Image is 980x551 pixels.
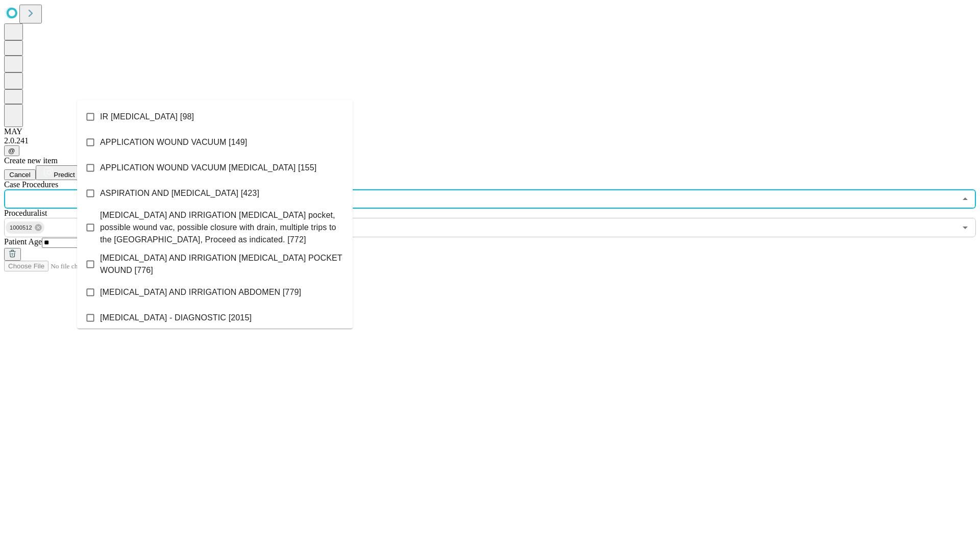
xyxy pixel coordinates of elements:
span: Patient Age [4,237,42,246]
button: Cancel [4,169,36,180]
span: Cancel [9,171,31,179]
span: [MEDICAL_DATA] AND IRRIGATION [MEDICAL_DATA] pocket, possible wound vac, possible closure with dr... [100,209,345,246]
span: Predict [54,171,75,179]
span: Proceduralist [4,209,47,217]
span: [MEDICAL_DATA] - DIAGNOSTIC [2015] [100,312,252,324]
button: Close [958,192,972,206]
span: Create new item [4,156,58,165]
button: Predict [36,165,83,180]
span: IR [MEDICAL_DATA] [98] [100,111,194,123]
span: APPLICATION WOUND VACUUM [149] [100,136,247,148]
span: APPLICATION WOUND VACUUM [MEDICAL_DATA] [155] [100,162,316,174]
div: MAY [4,127,976,136]
span: ASPIRATION AND [MEDICAL_DATA] [423] [100,187,259,199]
span: Scheduled Procedure [4,180,58,189]
span: 1000512 [6,222,36,234]
div: 2.0.241 [4,136,976,145]
button: @ [4,145,19,156]
span: @ [8,147,15,155]
button: Open [958,220,972,235]
div: 1000512 [6,221,44,234]
span: [MEDICAL_DATA] AND IRRIGATION [MEDICAL_DATA] POCKET WOUND [776] [100,252,345,277]
span: [MEDICAL_DATA] AND IRRIGATION ABDOMEN [779] [100,286,301,298]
